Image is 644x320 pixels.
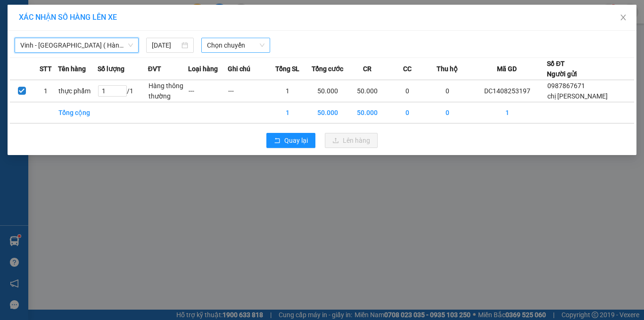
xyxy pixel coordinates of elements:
td: Hàng thông thường [148,80,188,102]
button: rollbackQuay lại [266,133,315,148]
span: 0987867671 [547,82,585,90]
button: Close [610,5,636,31]
strong: CHUYỂN PHÁT NHANH AN PHÚ QUÝ [14,8,82,38]
td: --- [188,80,228,102]
img: logo [5,51,12,98]
td: 1 [467,102,547,123]
span: Quay lại [284,135,308,146]
span: STT [40,64,52,74]
span: close [619,14,627,21]
span: CC [403,64,412,74]
td: 50.000 [347,80,388,102]
td: thực phẩm [58,80,98,102]
span: ĐVT [148,64,161,74]
td: Tổng cộng [58,102,98,123]
td: DC1408253197 [467,80,547,102]
td: 1 [268,80,308,102]
td: 0 [388,102,428,123]
div: Số ĐT Người gửi [547,58,577,79]
span: Tổng SL [275,64,299,74]
input: 14/08/2025 [152,40,179,50]
td: 50.000 [307,102,347,123]
span: Thu hộ [437,64,458,74]
span: XÁC NHẬN SỐ HÀNG LÊN XE [19,13,117,22]
span: Loại hàng [188,64,218,74]
span: Tên hàng [58,64,86,74]
td: 1 [268,102,308,123]
td: 50.000 [347,102,388,123]
td: --- [228,80,268,102]
span: Số lượng [98,64,124,74]
span: [GEOGRAPHIC_DATA], [GEOGRAPHIC_DATA] ↔ [GEOGRAPHIC_DATA] [13,40,83,72]
span: Tổng cước [312,64,343,74]
span: Chọn chuyến [207,38,265,52]
span: CR [363,64,372,74]
td: 0 [427,102,467,123]
td: 1 [34,80,58,102]
span: Mã GD [497,64,517,74]
td: / 1 [98,80,148,102]
td: 50.000 [307,80,347,102]
td: 0 [427,80,467,102]
span: Ghi chú [228,64,250,74]
button: uploadLên hàng [325,133,378,148]
span: Vinh - Hà Nội ( Hàng hóa ) [20,38,133,52]
span: chị [PERSON_NAME] [547,92,608,100]
span: rollback [274,137,281,145]
td: 0 [388,80,428,102]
